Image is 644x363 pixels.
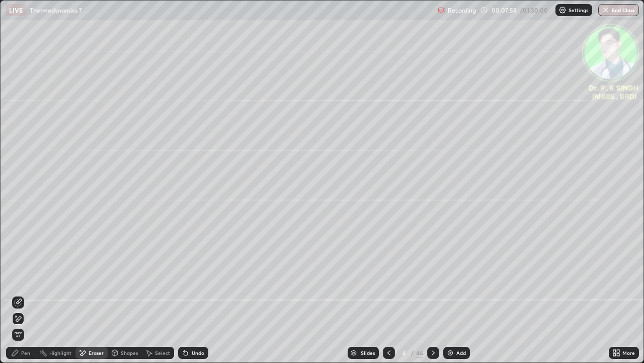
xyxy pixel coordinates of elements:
p: Thermodynamics 7 [30,6,82,14]
img: recording.375f2c34.svg [438,6,446,14]
div: / [411,350,414,356]
div: Add [456,350,466,355]
div: Highlight [49,350,71,355]
div: Pen [21,350,30,355]
span: Erase all [13,332,24,338]
p: Settings [569,8,588,13]
p: LIVE [9,6,23,14]
div: 46 [416,348,423,357]
div: More [622,350,635,355]
div: Shapes [121,350,138,355]
img: add-slide-button [446,349,454,357]
div: Select [155,350,170,355]
div: Undo [192,350,204,355]
p: Recording [448,7,476,14]
div: Eraser [89,350,104,355]
img: end-class-cross [602,6,610,14]
img: class-settings-icons [558,6,567,14]
button: End Class [598,4,639,16]
div: 4 [399,350,409,356]
div: Slides [361,350,375,355]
